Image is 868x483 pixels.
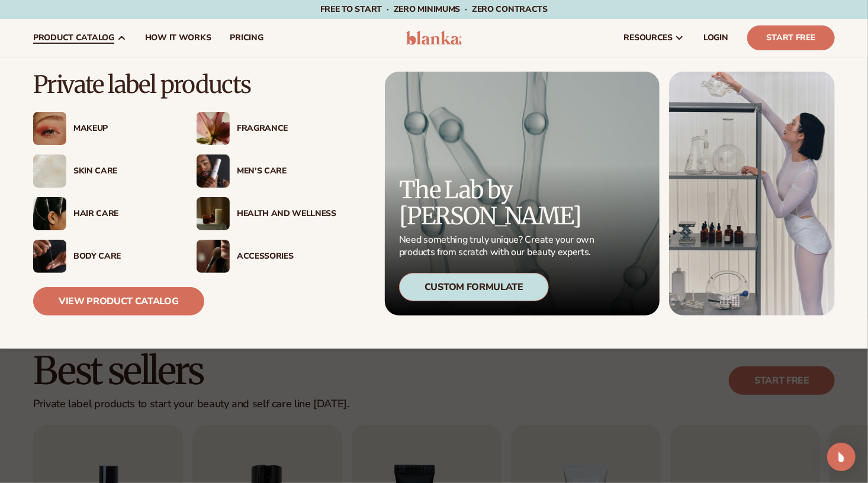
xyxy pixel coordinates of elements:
[747,25,835,50] a: Start Free
[399,177,598,229] p: The Lab by [PERSON_NAME]
[33,240,173,273] a: Male hand applying moisturizer. Body Care
[237,124,336,134] div: Fragrance
[33,287,204,315] a: View Product Catalog
[385,72,660,315] a: Microscopic product formula. The Lab by [PERSON_NAME] Need something truly unique? Create your ow...
[33,240,66,273] img: Male hand applying moisturizer.
[197,154,336,188] a: Male holding moisturizer bottle. Men’s Care
[33,197,173,230] a: Female hair pulled back with clips. Hair Care
[197,112,336,145] a: Pink blooming flower. Fragrance
[237,252,336,262] div: Accessories
[703,33,728,43] span: LOGIN
[33,154,66,188] img: Cream moisturizer swatch.
[33,112,66,145] img: Female with glitter eye makeup.
[230,33,263,43] span: pricing
[220,19,272,57] a: pricing
[73,124,173,134] div: Makeup
[237,166,336,176] div: Men’s Care
[136,19,221,57] a: How It Works
[399,234,598,259] p: Need something truly unique? Create your own products from scratch with our beauty experts.
[33,197,66,230] img: Female hair pulled back with clips.
[624,33,673,43] span: resources
[197,154,230,188] img: Male holding moisturizer bottle.
[33,72,336,98] p: Private label products
[24,19,136,57] a: product catalog
[406,31,462,45] img: logo
[399,273,549,301] div: Custom Formulate
[237,209,336,219] div: Health And Wellness
[73,209,173,219] div: Hair Care
[615,19,694,57] a: resources
[694,19,738,57] a: LOGIN
[33,112,173,145] a: Female with glitter eye makeup. Makeup
[197,112,230,145] img: Pink blooming flower.
[197,197,230,230] img: Candles and incense on table.
[33,154,173,188] a: Cream moisturizer swatch. Skin Care
[73,166,173,176] div: Skin Care
[669,72,835,315] img: Female in lab with equipment.
[145,33,211,43] span: How It Works
[73,252,173,262] div: Body Care
[197,240,230,273] img: Female with makeup brush.
[197,197,336,230] a: Candles and incense on table. Health And Wellness
[197,240,336,273] a: Female with makeup brush. Accessories
[320,4,548,15] span: Free to start · ZERO minimums · ZERO contracts
[827,443,856,471] div: Open Intercom Messenger
[33,33,114,43] span: product catalog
